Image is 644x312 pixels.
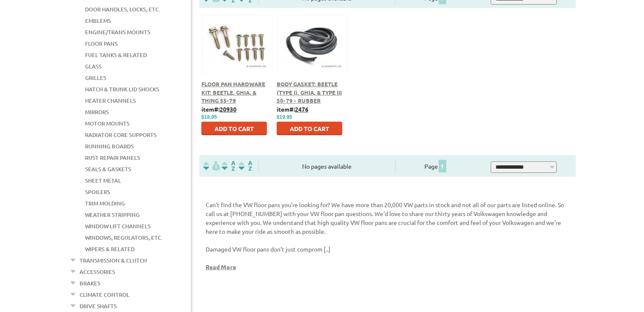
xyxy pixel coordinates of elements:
a: Rust Repair Panels [85,152,140,163]
a: Body Gasket: Beetle (Type I), Ghia, & Type III 50-79 - Rubber [277,80,342,104]
img: Sort by Headline [220,161,237,171]
a: Motor Mounts [85,118,129,129]
a: Window Lift Channels [85,221,151,232]
p: Can't find the VW floor pans you're looking for? We have more than 20,000 VW parts in stock and n... [206,200,570,236]
a: Floor Pans [85,38,118,49]
span: Add to Cart [215,125,254,132]
a: Fuel Tanks & Related [85,49,147,60]
span: $19.95 [277,114,292,120]
a: Floor Pan Hardware Kit: Beetle, Ghia, & Thing 55-79 [201,80,265,104]
a: Weather Stripping [85,209,140,220]
a: Emblems [85,15,111,26]
span: Add to Cart [290,125,329,132]
div: No pages available [259,162,395,171]
a: Hatch & Trunk Lid Shocks [85,84,159,95]
p: Damaged VW floor pans don’t just comprom [..] [206,245,570,254]
div: Page [395,159,476,173]
a: Heater Channels [85,95,136,106]
a: Sheet Metal [85,175,121,186]
b: item#: [277,105,308,113]
a: Glass [85,61,102,72]
span: $18.95 [201,114,217,120]
a: Running Boards [85,141,134,152]
a: Windows, Regulators, Etc. [85,232,162,243]
a: Grilles [85,72,106,83]
a: Drive Shafts [80,301,117,312]
a: Wipers & Related [85,244,135,255]
a: Transmission & Clutch [80,255,147,266]
img: Sort by Sales Rank [237,161,254,171]
u: 2476 [295,105,308,113]
a: Seals & Gaskets [85,164,131,175]
b: item#: [201,105,237,113]
a: Trim Molding [85,198,125,209]
a: Spoilers [85,186,110,197]
a: Mirrors [85,107,109,118]
a: Engine/Trans Mounts [85,27,150,38]
a: Read More [206,263,236,271]
a: Radiator Core Supports [85,129,157,140]
a: Door Handles, Locks, Etc. [85,4,160,15]
button: Add to Cart [277,122,342,135]
button: Add to Cart [201,122,267,135]
u: 20930 [220,105,237,113]
a: Accessories [80,266,115,277]
a: Climate Control [80,289,129,300]
a: Brakes [80,278,100,289]
img: filterpricelow.svg [203,161,220,171]
span: 1 [439,160,446,172]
